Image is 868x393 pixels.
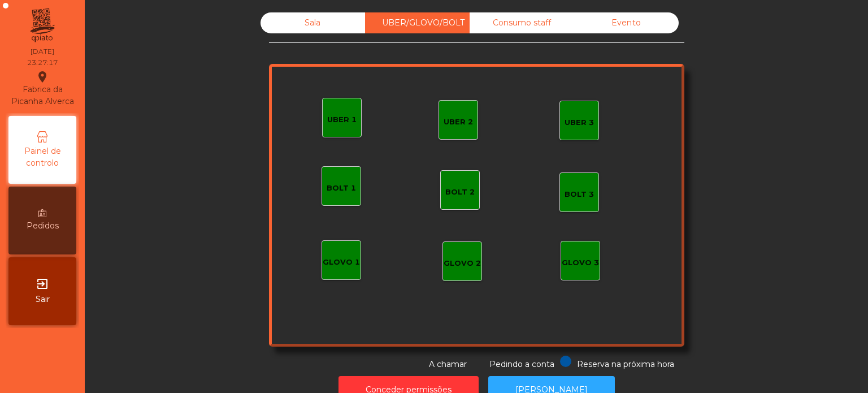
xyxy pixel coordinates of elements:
div: [DATE] [31,46,54,57]
div: GLOVO 1 [323,257,360,268]
div: BOLT 1 [327,183,356,194]
div: Fabrica da Picanha Alverca [9,70,76,107]
span: Painel de controlo [11,145,73,169]
div: UBER 3 [565,117,594,128]
div: Evento [574,12,679,33]
div: GLOVO 3 [562,257,599,269]
div: Sala [261,12,365,33]
div: GLOVO 2 [444,258,481,269]
span: A chamar [429,359,467,369]
div: UBER 2 [444,116,473,128]
span: Pedindo a conta [489,359,554,369]
i: exit_to_app [36,277,49,291]
div: 23:27:17 [27,58,58,68]
div: BOLT 3 [565,189,594,200]
span: Sair [36,293,50,305]
div: BOLT 2 [445,187,475,198]
div: UBER 1 [327,114,357,126]
span: Reserva na próxima hora [577,359,674,369]
span: Pedidos [27,220,59,232]
img: qpiato [28,6,56,45]
span: Tem de conectar a bridge app [315,12,461,27]
i: location_on [36,70,49,84]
